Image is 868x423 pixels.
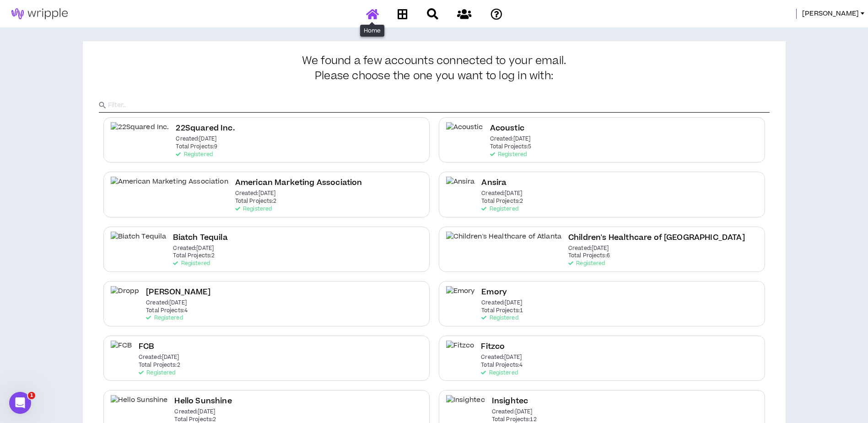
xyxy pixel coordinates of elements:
[146,315,183,321] p: Registered
[174,417,216,423] p: Total Projects: 2
[146,286,210,298] h2: [PERSON_NAME]
[111,395,168,416] img: Hello Sunshine
[315,70,553,83] span: Please choose the one you want to log in with:
[111,122,169,143] img: 22Squared Inc.
[235,206,272,212] p: Registered
[360,25,384,37] div: Home
[108,98,770,112] input: Filter..
[568,260,605,267] p: Registered
[568,253,610,259] p: Total Projects: 6
[481,354,522,361] p: Created: [DATE]
[173,260,210,267] p: Registered
[481,198,523,205] p: Total Projects: 2
[173,245,214,252] p: Created: [DATE]
[146,300,187,306] p: Created: [DATE]
[481,206,518,212] p: Registered
[235,177,362,189] h2: American Marketing Association
[146,308,188,314] p: Total Projects: 4
[802,9,859,19] span: [PERSON_NAME]
[490,122,524,135] h2: Acoustic
[481,177,507,189] h2: Ansira
[490,144,532,150] p: Total Projects: 5
[568,232,745,244] h2: Children's Healthcare of [GEOGRAPHIC_DATA]
[481,362,523,369] p: Total Projects: 4
[492,417,537,423] p: Total Projects: 12
[174,395,232,407] h2: Hello Sunshine
[139,370,175,376] p: Registered
[481,286,507,298] h2: Emory
[174,409,215,415] p: Created: [DATE]
[481,370,518,376] p: Registered
[139,362,180,369] p: Total Projects: 2
[176,122,235,135] h2: 22Squared Inc.
[481,300,522,306] p: Created: [DATE]
[492,409,533,415] p: Created: [DATE]
[28,392,35,399] span: 1
[481,190,522,197] p: Created: [DATE]
[235,190,276,197] p: Created: [DATE]
[9,392,31,414] iframe: Intercom live chat
[446,341,474,361] img: Fitzco
[111,286,140,307] img: Dropp
[176,152,212,158] p: Registered
[139,354,179,361] p: Created: [DATE]
[173,232,227,244] h2: Biatch Tequila
[490,136,531,142] p: Created: [DATE]
[446,286,475,307] img: Emory
[111,232,167,252] img: Biatch Tequila
[446,395,485,416] img: Insightec
[446,122,483,143] img: Acoustic
[173,253,215,259] p: Total Projects: 2
[176,136,216,142] p: Created: [DATE]
[481,308,523,314] p: Total Projects: 1
[481,341,505,353] h2: Fitzco
[139,341,154,353] h2: FCB
[176,144,217,150] p: Total Projects: 9
[568,245,609,252] p: Created: [DATE]
[235,198,277,205] p: Total Projects: 2
[446,232,561,252] img: Children's Healthcare of Atlanta
[111,341,132,361] img: FCB
[492,395,528,407] h2: Insightec
[481,315,518,321] p: Registered
[111,177,228,197] img: American Marketing Association
[99,55,770,82] h3: We found a few accounts connected to your email.
[446,177,475,197] img: Ansira
[490,152,527,158] p: Registered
